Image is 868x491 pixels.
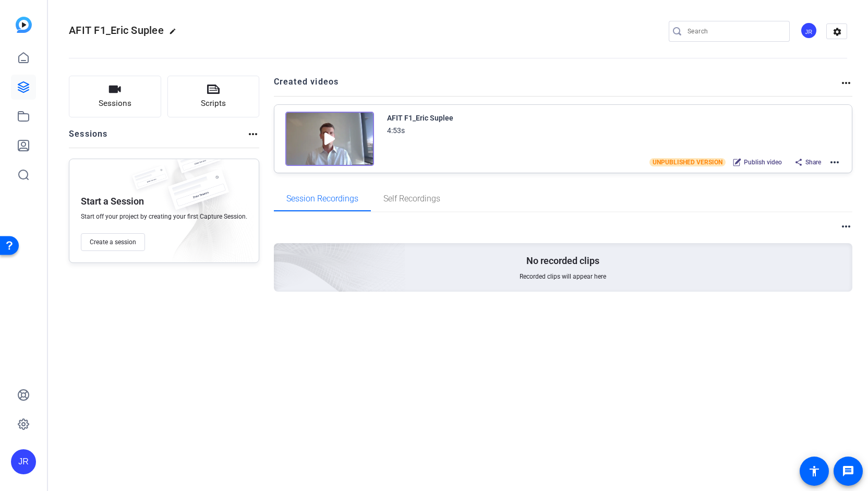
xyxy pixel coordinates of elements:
[744,158,782,166] span: Publish video
[828,156,841,169] mat-icon: more_horiz
[81,195,144,208] p: Start a Session
[159,170,237,221] img: fake-session.png
[800,22,817,39] div: JR
[11,449,36,474] div: JR
[247,128,259,140] mat-icon: more_horiz
[16,17,32,33] img: blue-gradient.svg
[520,272,606,281] span: Recorded clips will appear here
[81,233,145,251] button: Create a session
[840,220,852,233] mat-icon: more_horiz
[127,165,174,196] img: fake-session.png
[167,76,260,117] button: Scripts
[808,465,821,477] mat-icon: accessibility
[800,22,818,40] ngx-avatar: Jennifer Russo
[649,158,726,166] span: UNPUBLISHED VERSION
[383,195,440,203] span: Self Recordings
[81,212,247,221] span: Start off your project by creating your first Capture Session.
[69,76,161,117] button: Sessions
[170,143,227,182] img: fake-session.png
[90,238,136,246] span: Create a session
[201,98,226,110] span: Scripts
[526,255,599,267] p: No recorded clips
[99,98,131,110] span: Sessions
[805,158,821,166] span: Share
[169,28,182,40] mat-icon: edit
[69,24,164,37] span: AFIT F1_Eric Suplee
[387,124,405,137] div: 4:53s
[157,140,406,367] img: embarkstudio-empty-session.png
[286,195,358,203] span: Session Recordings
[152,156,254,268] img: embarkstudio-empty-session.png
[827,24,848,40] mat-icon: settings
[69,128,108,148] h2: Sessions
[688,25,781,38] input: Search
[274,76,840,96] h2: Created videos
[842,465,854,477] mat-icon: message
[840,77,852,89] mat-icon: more_horiz
[387,112,453,124] div: AFIT F1_Eric Suplee
[285,112,374,166] img: Creator Project Thumbnail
